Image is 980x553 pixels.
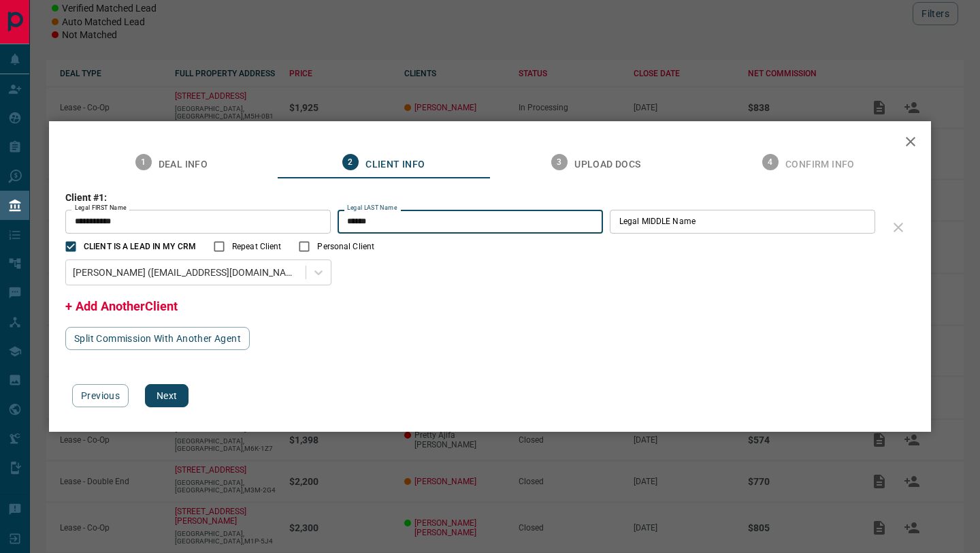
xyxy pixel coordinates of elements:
span: Client Info [365,159,425,171]
label: Legal LAST Name [347,204,397,212]
button: Next [145,384,189,407]
span: Repeat Client [232,240,281,253]
span: Upload Docs [574,159,640,171]
button: Split Commission With Another Agent [65,327,250,350]
span: Deal Info [159,159,208,171]
text: 2 [348,157,353,167]
text: 3 [557,157,562,167]
span: CLIENT IS A LEAD IN MY CRM [84,240,196,253]
h3: Client #1: [65,192,882,203]
button: Previous [72,384,129,407]
span: + Add AnotherClient [65,299,178,313]
span: Personal Client [317,240,374,253]
text: 1 [141,157,146,167]
label: Legal FIRST Name [75,204,127,212]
